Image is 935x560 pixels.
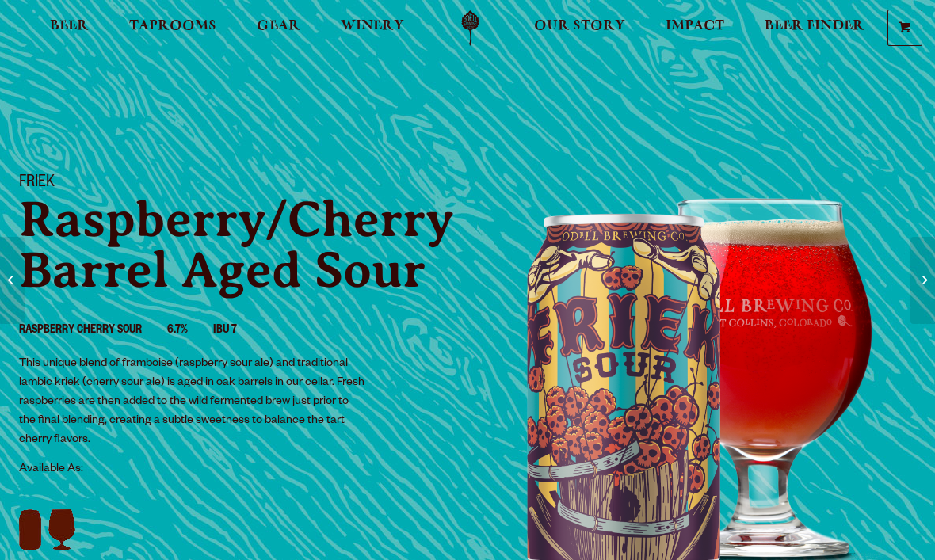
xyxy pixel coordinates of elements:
a: Beer Finder [754,10,875,46]
h1: Friek [19,173,454,194]
span: Impact [666,20,724,32]
a: Odell Home [441,10,500,46]
span: Gear [257,20,300,32]
a: Gear [246,10,311,46]
a: Winery [330,10,414,46]
li: IBU 7 [213,321,262,341]
span: Beer Finder [765,20,864,32]
a: Beer [40,10,99,46]
a: Taprooms [119,10,227,46]
li: 6.7% [167,321,213,341]
p: Raspberry/Cherry Barrel Aged Sour [19,194,454,295]
p: Available As: [19,460,454,479]
a: Our Story [524,10,635,46]
span: This unique blend of framboise (raspberry sour ale) and traditional lambic kriek (cherry sour ale... [19,358,364,447]
a: Impact [655,10,735,46]
span: Winery [341,20,404,32]
span: Taprooms [129,20,216,32]
li: Raspberry Cherry Sour [19,321,167,341]
span: Our Story [534,20,625,32]
span: Beer [50,20,89,32]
